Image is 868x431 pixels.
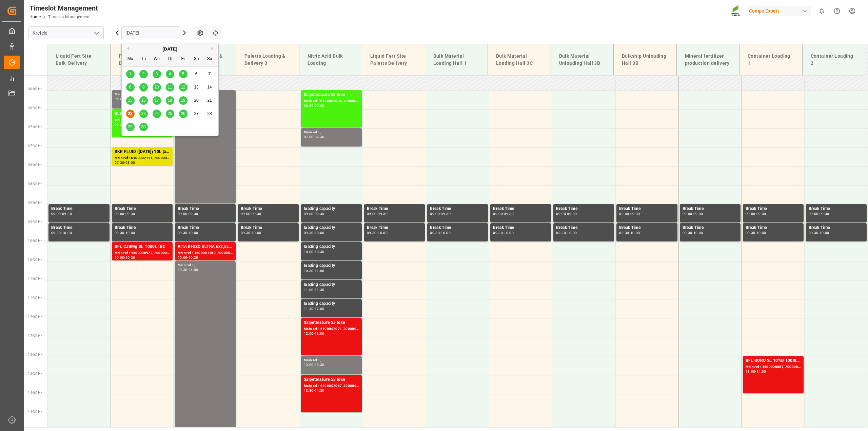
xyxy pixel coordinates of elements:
div: Main ref : , [178,262,233,268]
div: Liquid Fert Site Paletts Delivery [368,50,419,70]
div: Main ref : , [115,92,170,97]
div: - [755,370,756,373]
div: Choose Wednesday, September 10th, 2025 [153,83,161,92]
div: Break Time [809,205,864,212]
div: Bulk Material Loading Hall 3C [493,50,545,70]
div: 06:00 [304,104,314,107]
div: 09:30 [178,231,188,234]
span: 08:30 Hr [28,182,42,186]
div: - [314,250,315,253]
span: 21 [207,98,212,103]
div: 10:00 [441,231,451,234]
div: Compo Expert [746,6,811,16]
span: 25 [167,111,172,116]
div: 09:30 [367,231,377,234]
div: 08:00 [125,161,135,164]
div: 13:30 [304,389,314,392]
div: 09:30 [683,231,692,234]
div: 10:00 [304,250,314,253]
div: 09:30 [756,212,766,215]
div: Main ref : 6100002067, 2000001558 [304,383,359,389]
span: 12 [181,85,185,90]
div: Main ref : 4500000857, 2000000778 [746,364,801,370]
span: 2 [142,72,145,76]
div: 09:30 [378,212,388,215]
div: 09:00 [115,212,124,215]
span: 10:00 Hr [28,239,42,243]
div: - [566,212,567,215]
div: Container Loading 1 [745,50,797,70]
div: Break Time [241,224,296,231]
div: 09:30 [125,212,135,215]
div: 10:00 [567,231,577,234]
input: Type to search/select [28,26,104,39]
div: 09:30 [51,231,61,234]
div: 09:30 [746,231,755,234]
div: 10:30 [189,256,198,259]
span: 10 [154,85,159,90]
div: - [755,231,756,234]
div: 13:00 [315,332,324,335]
button: Help Center [829,3,845,19]
div: 11:30 [304,307,314,310]
div: 10:00 [252,231,261,234]
div: Break Time [178,224,233,231]
div: - [124,212,125,215]
span: 8 [129,85,132,90]
div: 09:30 [693,212,703,215]
div: - [818,231,820,234]
div: - [314,363,315,366]
div: Break Time [178,205,233,212]
div: 06:30 [115,123,124,126]
div: 10:00 [378,231,388,234]
div: Choose Tuesday, September 9th, 2025 [139,83,148,92]
span: 23 [141,111,145,116]
div: 09:00 [430,212,440,215]
div: [DATE] [122,46,218,53]
div: 10:00 [315,231,324,234]
div: 09:30 [252,212,261,215]
div: 13:30 [315,363,324,366]
span: 11:30 Hr [28,296,42,300]
div: - [629,231,630,234]
span: 15 [128,98,132,103]
span: 29 [128,124,132,129]
div: Break Time [51,205,107,212]
div: 07:30 [315,135,324,138]
div: Choose Wednesday, September 17th, 2025 [153,96,161,105]
div: Timeslot Management [29,3,98,13]
div: Choose Thursday, September 18th, 2025 [166,96,174,105]
div: Break Time [746,205,801,212]
div: 10:00 [630,231,640,234]
span: 07:00 Hr [28,125,42,129]
div: loading capacity [304,224,359,231]
div: Salpetersäure 53 lose [304,376,359,383]
span: 26 [181,111,185,116]
div: Choose Saturday, September 13th, 2025 [192,83,201,92]
div: Choose Monday, September 8th, 2025 [126,83,135,92]
div: 09:00 [493,212,503,215]
div: Container Loading 2 [808,50,860,70]
span: 11 [167,85,172,90]
button: Previous Month [125,46,129,51]
div: Choose Saturday, September 20th, 2025 [192,96,201,105]
div: Bulk Material Unloading Hall 3B [556,50,608,70]
span: 7 [209,72,211,76]
div: Choose Monday, September 29th, 2025 [126,123,135,131]
button: Next Month [211,46,215,51]
div: Choose Thursday, September 11th, 2025 [166,83,174,92]
div: Choose Monday, September 1st, 2025 [126,70,135,78]
span: 14:30 Hr [28,410,42,414]
div: 09:30 [504,212,514,215]
div: Break Time [367,224,422,231]
div: Main ref : 6100002008, 2000001540 [304,98,359,104]
div: 09:30 [430,231,440,234]
div: - [503,231,504,234]
div: - [124,256,125,259]
span: 14:00 Hr [28,391,42,395]
div: 09:30 [567,212,577,215]
div: Break Time [619,205,674,212]
div: 12:00 [315,307,324,310]
div: Bulk Material Loading Hall 1 [431,50,482,70]
div: 09:30 [189,212,198,215]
